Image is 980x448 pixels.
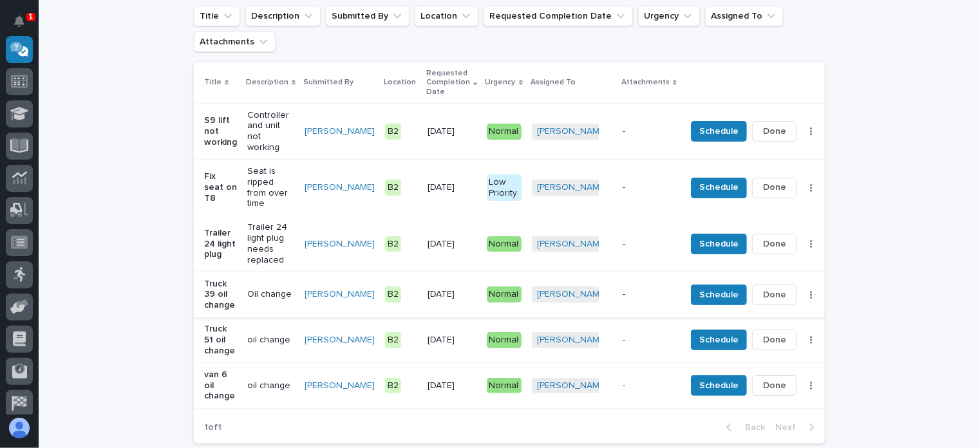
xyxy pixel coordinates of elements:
[247,335,294,346] p: oil change
[691,178,747,198] button: Schedule
[426,66,470,99] p: Requested Completion Date
[699,236,739,252] span: Schedule
[305,335,375,346] a: [PERSON_NAME]
[204,369,237,402] p: van 6 oil change
[415,6,478,26] button: Location
[194,412,232,443] p: 1 of 1
[537,239,607,250] a: [PERSON_NAME]
[204,171,237,203] p: Fix seat on T8
[691,234,747,254] button: Schedule
[204,279,237,311] p: Truck 39 oil change
[699,180,739,195] span: Schedule
[638,6,700,26] button: Urgency
[428,380,476,391] p: [DATE]
[487,378,522,394] div: Normal
[716,422,770,433] button: Back
[428,335,476,346] p: [DATE]
[384,75,416,89] p: Location
[428,289,476,300] p: [DATE]
[763,124,786,139] span: Done
[6,8,33,35] button: Notifications
[737,422,765,433] span: Back
[246,75,288,89] p: Description
[699,287,739,303] span: Schedule
[204,228,237,260] p: Trailer 24 light plug
[247,166,294,209] p: Seat is ripped from over time
[531,75,576,89] p: Assigned To
[385,236,401,252] div: B2
[763,180,786,195] span: Done
[623,239,675,250] p: -
[194,363,841,409] tr: van 6 oil changeoil change[PERSON_NAME] B2[DATE]Normal[PERSON_NAME] -ScheduleDone
[385,378,401,394] div: B2
[623,380,675,391] p: -
[763,287,786,303] span: Done
[623,289,675,300] p: -
[247,289,294,300] p: Oil change
[194,272,841,318] tr: Truck 39 oil changeOil change[PERSON_NAME] B2[DATE]Normal[PERSON_NAME] -ScheduleDone
[204,75,221,89] p: Title
[194,216,841,272] tr: Trailer 24 light plugTrailer 24 light plug needs replaced[PERSON_NAME] B2[DATE]Normal[PERSON_NAME...
[763,378,786,393] span: Done
[385,124,401,140] div: B2
[485,75,516,89] p: Urgency
[428,239,476,250] p: [DATE]
[752,178,797,198] button: Done
[691,121,747,142] button: Schedule
[623,126,675,137] p: -
[385,180,401,196] div: B2
[428,126,476,137] p: [DATE]
[487,236,522,252] div: Normal
[775,422,804,433] span: Next
[194,32,276,52] button: Attachments
[752,375,797,396] button: Done
[487,332,522,348] div: Normal
[245,6,321,26] button: Description
[247,222,294,265] p: Trailer 24 light plug needs replaced
[194,160,841,216] tr: Fix seat on T8Seat is ripped from over time[PERSON_NAME] B2[DATE]Low Priority[PERSON_NAME] -Sched...
[699,124,739,139] span: Schedule
[484,6,633,26] button: Requested Completion Date
[623,335,675,346] p: -
[16,15,33,36] div: Notifications1
[537,182,607,193] a: [PERSON_NAME]
[752,285,797,305] button: Done
[763,236,786,252] span: Done
[428,182,476,193] p: [DATE]
[305,239,375,250] a: [PERSON_NAME]
[305,289,375,300] a: [PERSON_NAME]
[763,332,786,348] span: Done
[28,12,33,21] p: 1
[204,115,237,147] p: S9 lift not working
[204,324,237,356] p: Truck 51 oil change
[305,126,375,137] a: [PERSON_NAME]
[691,330,747,350] button: Schedule
[621,75,670,89] p: Attachments
[537,289,607,300] a: [PERSON_NAME]
[303,75,353,89] p: Submitted By
[194,317,841,363] tr: Truck 51 oil changeoil change[PERSON_NAME] B2[DATE]Normal[PERSON_NAME] -ScheduleDone
[305,380,375,391] a: [PERSON_NAME]
[487,174,522,201] div: Low Priority
[247,110,294,153] p: Controller and unit not working
[305,182,375,193] a: [PERSON_NAME]
[6,415,33,442] button: users-avatar
[705,6,784,26] button: Assigned To
[623,182,675,193] p: -
[537,335,607,346] a: [PERSON_NAME]
[487,286,522,303] div: Normal
[699,378,739,393] span: Schedule
[752,330,797,350] button: Done
[487,124,522,140] div: Normal
[194,103,841,159] tr: S9 lift not workingController and unit not working[PERSON_NAME] B2[DATE]Normal[PERSON_NAME] -Sche...
[752,121,797,142] button: Done
[385,332,401,348] div: B2
[691,375,747,396] button: Schedule
[691,285,747,305] button: Schedule
[326,6,410,26] button: Submitted By
[537,380,607,391] a: [PERSON_NAME]
[385,286,401,303] div: B2
[537,126,607,137] a: [PERSON_NAME]
[699,332,739,348] span: Schedule
[194,6,240,26] button: Title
